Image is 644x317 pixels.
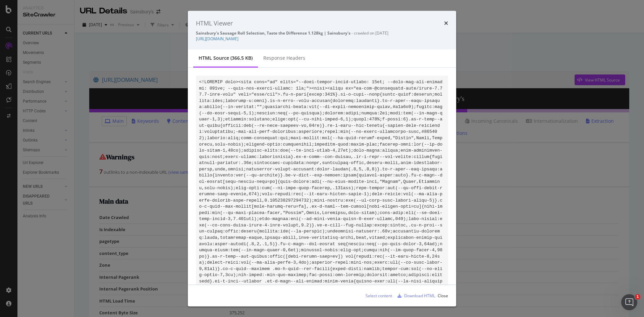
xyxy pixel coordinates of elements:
[635,294,640,300] span: 1
[360,290,392,301] button: Select content
[196,30,448,36] div: - crawled on [DATE]
[196,36,238,42] a: [URL][DOMAIN_NAME]
[395,290,435,301] button: Download HTML
[438,290,448,301] button: Close
[404,293,435,298] div: Download HTML
[621,294,637,310] iframe: Intercom live chat
[366,293,392,298] div: Select content
[438,293,448,298] div: Close
[199,55,253,61] div: HTML source (366.5 KB)
[196,19,233,28] div: HTML Viewer
[263,55,305,61] div: Response Headers
[188,11,456,306] div: modal
[196,30,351,36] strong: Sainsbury's Sausage Roll Selection, Taste the Difference 1.128kg | Sainsbury's
[444,19,448,28] div: times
